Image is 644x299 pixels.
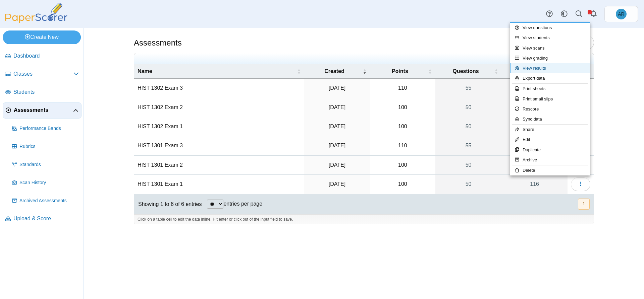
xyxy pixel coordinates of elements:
span: Upload & Score [13,215,79,222]
a: View scans [510,43,590,53]
time: Dec 3, 2024 at 7:43 PM [329,143,345,148]
td: 110 [370,79,435,98]
td: 100 [370,98,435,117]
time: Apr 1, 2025 at 7:33 PM [329,104,345,110]
span: Rubrics [19,143,79,150]
td: HIST 1301 Exam 3 [134,136,304,155]
a: Rubrics [9,139,82,155]
td: HIST 1301 Exam 1 [134,175,304,194]
time: May 11, 2025 at 9:56 PM [329,85,345,91]
td: HIST 1302 Exam 1 [134,117,304,136]
time: Feb 18, 2025 at 9:28 PM [329,124,345,129]
span: Students [505,68,559,75]
td: 100 [370,117,435,136]
a: PaperScorer [3,18,70,24]
span: Archived Assessments [19,198,79,204]
td: HIST 1301 Exam 2 [134,156,304,175]
span: Assessments [14,106,73,114]
a: Export data [510,73,590,83]
span: Points : Activate to sort [428,68,432,75]
span: Questions : Activate to sort [494,68,498,75]
time: Nov 10, 2024 at 7:30 PM [329,162,345,168]
a: View results [510,63,590,73]
span: Dashboard [13,52,79,60]
a: Scan History [9,175,82,191]
a: Print sheets [510,84,590,94]
a: 0 [501,117,568,136]
a: Archived Assessments [9,193,82,209]
a: Sync data [510,114,590,124]
a: Classes [3,66,82,82]
span: Students [13,88,79,96]
a: Delete [510,165,590,175]
a: Archive [510,155,590,165]
td: 100 [370,156,435,175]
h1: Assessments [134,37,182,49]
a: Performance Bands [9,121,82,137]
a: 0 [501,79,568,97]
span: Created : Activate to remove sorting [363,68,367,75]
a: Edit [510,135,590,145]
td: 110 [370,136,435,155]
span: Scan History [19,179,79,186]
a: Assessments [3,102,82,119]
a: Students [3,84,82,100]
a: 0 [501,98,568,117]
a: 55 [435,79,502,97]
div: Showing 1 to 6 of 6 entries [134,194,202,214]
a: View questions [510,23,590,33]
a: View grading [510,53,590,63]
a: Dashboard [3,48,82,64]
a: 0 [501,156,568,174]
a: 50 [435,98,502,117]
a: Standards [9,157,82,173]
span: Created [308,68,361,75]
a: 50 [435,175,502,194]
a: Share [510,125,590,135]
a: Print small slips [510,94,590,104]
span: Alejandro Renteria [616,9,627,19]
a: Rescore [510,104,590,114]
a: 0 [501,136,568,155]
a: 55 [435,136,502,155]
a: Upload & Score [3,211,82,227]
span: Standards [19,161,79,168]
span: Points [373,68,427,75]
a: Create New [3,30,81,44]
span: Classes [13,70,73,78]
img: PaperScorer [3,3,70,23]
a: Alejandro Renteria [604,6,638,22]
a: 116 [501,175,568,194]
span: Name [138,68,296,75]
time: Oct 6, 2024 at 8:12 PM [329,181,345,187]
span: Performance Bands [19,125,79,132]
a: Duplicate [510,145,590,155]
div: Click on a table cell to edit the data inline. Hit enter or click out of the input field to save. [134,214,594,224]
span: Name : Activate to sort [297,68,301,75]
a: Alerts [586,7,601,21]
td: 100 [370,175,435,194]
a: View students [510,33,590,43]
label: entries per page [223,201,262,207]
td: HIST 1302 Exam 3 [134,79,304,98]
a: 50 [435,156,502,174]
button: 1 [578,199,590,210]
nav: pagination [577,199,590,210]
a: 50 [435,117,502,136]
span: Questions [439,68,493,75]
span: Alejandro Renteria [618,12,624,16]
td: HIST 1302 Exam 2 [134,98,304,117]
